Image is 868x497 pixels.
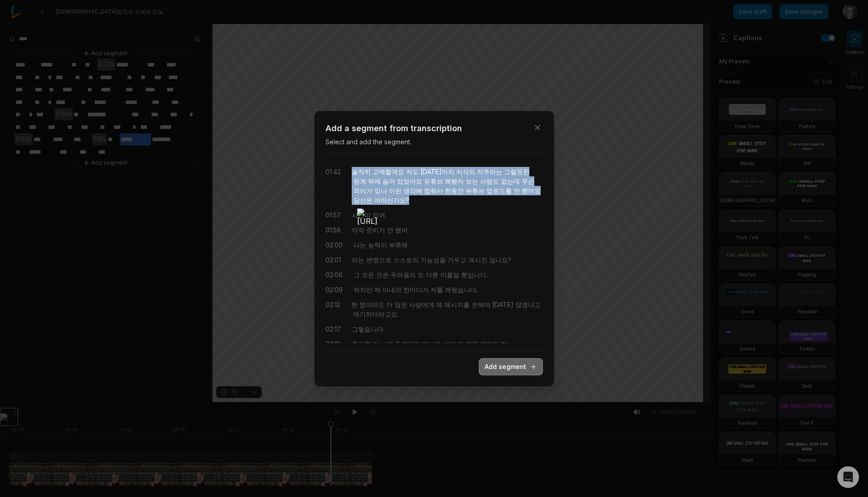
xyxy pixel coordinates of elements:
[373,285,381,294] span: 제
[459,270,488,279] span: 뿐입니다.
[354,285,373,294] span: 하지만
[325,285,343,294] div: 02:09
[352,255,364,265] span: 라는
[352,210,371,220] span: 시간이
[443,176,464,186] span: 해봤자
[441,339,456,349] span: 내가
[325,270,343,279] div: 02:06
[454,167,475,176] span: 지식의
[354,270,360,279] span: 그
[381,176,395,186] span: 숨어
[446,255,467,265] span: 가두고
[401,285,429,294] span: 한마디가
[373,186,387,195] span: 있나
[393,225,409,235] span: 됐어.
[512,186,520,195] span: 안
[475,167,502,176] span: 저주라는
[443,186,464,195] span: 한동안
[467,255,487,265] span: 계시진
[385,300,393,309] span: 더
[352,195,373,205] span: 당신은
[352,339,371,349] span: 중요한
[373,195,409,205] span: 어떠신가요?
[364,225,385,235] span: 준비가
[464,186,485,195] span: 유튜브
[434,300,443,309] span: 제
[422,186,443,195] span: 멈춰서
[424,270,439,279] span: 다른
[392,255,419,265] span: 스스로의
[325,137,543,147] p: Select and add the segment.
[499,176,520,186] span: 없는데
[491,300,514,309] span: [DATE]
[487,255,511,265] span: 않나요?
[404,167,419,176] span: 저도
[325,300,340,319] div: 02:12
[366,176,381,186] span: 뒤에
[420,339,441,349] span: 아니라
[502,167,529,176] span: 그럴듯한
[371,339,379,349] span: 건
[439,270,459,279] span: 이름일
[325,122,543,134] h3: Add a segment from transcription
[387,186,401,195] span: 이런
[485,186,512,195] span: 업로드를
[520,186,541,195] span: 했어요
[354,240,366,250] span: 나는
[470,300,491,309] span: 전해야
[374,270,389,279] span: 것은
[387,240,409,250] span: 부족해.
[358,300,385,309] span: 명이라도
[443,300,470,309] span: 메시지를
[325,225,341,235] div: 01:58
[499,339,514,349] span: 하는
[357,208,377,216] img: icon-4ce3ab2c.png
[514,300,541,309] span: 않겠냐고
[429,285,443,294] span: 저를
[364,255,392,265] span: 변명으로
[381,285,401,294] span: 아내의
[351,300,358,309] span: 한
[393,339,420,349] span: 두려움이
[393,300,407,309] span: 많은
[352,186,373,195] span: 의미가
[478,176,499,186] span: 사람도
[379,339,393,349] span: 나의
[385,225,393,235] span: 안
[395,176,422,186] span: 있었어요
[419,167,454,176] span: [DATE]까지
[464,339,478,349] span: 일을
[366,240,387,250] span: 능력이
[351,309,399,319] span: 얘기하더라고요.
[352,324,385,334] span: 그렇습니다.
[352,167,371,176] span: 솔직히
[325,210,341,220] div: 01:57
[357,217,377,226] span: [URL]
[325,255,341,265] div: 02:01
[456,339,464,349] span: 이
[479,358,543,375] button: Add segment
[520,176,534,186] span: 무슨
[325,240,343,250] div: 02:00
[443,285,478,294] span: 깨웠습니다.
[352,225,364,235] span: 아직
[325,324,341,334] div: 02:17
[371,167,404,176] span: 고백할게요
[360,270,374,279] span: 모든
[357,208,377,227] button: [URL]
[419,255,446,265] span: 가능성을
[416,270,424,279] span: 또
[401,186,422,195] span: 생각에
[422,176,443,186] span: 유튜브
[352,176,366,186] span: 핑계
[478,339,499,349] span: 해야만
[325,167,341,205] div: 01:42
[837,466,859,488] div: Open Intercom Messenger
[464,176,478,186] span: 보는
[371,210,387,220] span: 없어.
[407,300,434,309] span: 사람에게
[325,339,341,358] div: 02:19
[389,270,416,279] span: 두려움의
